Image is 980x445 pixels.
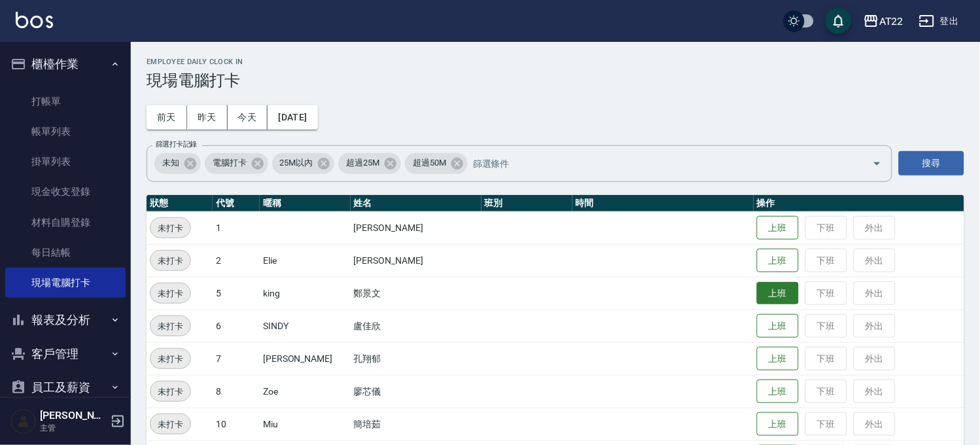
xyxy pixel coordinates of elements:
td: 7 [213,342,260,375]
td: 1 [213,211,260,244]
span: 未打卡 [150,221,190,235]
td: 2 [213,244,260,277]
button: 搜尋 [899,151,964,175]
span: 超過25M [338,156,387,169]
button: save [826,8,852,34]
button: 員工及薪資 [5,370,126,404]
div: 電腦打卡 [205,153,268,174]
span: 未打卡 [150,385,190,399]
button: 櫃檯作業 [5,47,126,81]
div: 超過50M [405,153,468,174]
a: 掛單列表 [5,147,126,177]
th: 暱稱 [260,195,351,212]
label: 篩選打卡記錄 [156,139,197,149]
td: Zoe [260,375,351,408]
button: [DATE] [268,105,317,130]
th: 代號 [213,195,260,212]
div: AT22 [879,13,903,29]
button: 今天 [228,105,268,130]
h5: [PERSON_NAME] [40,409,107,422]
td: [PERSON_NAME] [260,342,351,375]
h2: Employee Daily Clock In [147,58,964,66]
span: 25M以內 [272,156,321,169]
span: 未打卡 [150,418,190,431]
span: 未打卡 [150,254,190,268]
td: SINDY [260,310,351,342]
span: 未知 [154,156,187,169]
button: 上班 [757,347,799,371]
td: Elie [260,244,351,277]
span: 未打卡 [150,319,190,333]
button: 上班 [757,216,799,240]
button: Open [867,153,888,174]
button: 上班 [757,412,799,436]
td: 廖芯儀 [351,375,481,408]
td: 鄭景文 [351,277,481,310]
button: 上班 [757,249,799,273]
a: 現金收支登錄 [5,177,126,207]
button: 上班 [757,314,799,338]
div: 超過25M [338,153,401,174]
th: 班別 [481,195,572,212]
span: 未打卡 [150,352,190,366]
th: 時間 [572,195,754,212]
td: 10 [213,408,260,440]
button: 前天 [147,105,187,130]
th: 操作 [754,195,964,212]
img: Person [10,408,37,435]
td: 孔翔郁 [351,342,481,375]
td: 5 [213,277,260,310]
td: 盧佳欣 [351,310,481,342]
td: 6 [213,310,260,342]
a: 帳單列表 [5,116,126,147]
td: 簡培茹 [351,408,481,440]
a: 現場電腦打卡 [5,268,126,298]
button: 上班 [757,282,799,305]
td: king [260,277,351,310]
span: 未打卡 [150,287,190,300]
span: 電腦打卡 [205,156,254,169]
th: 姓名 [351,195,481,212]
h3: 現場電腦打卡 [147,71,964,90]
p: 主管 [40,422,107,434]
a: 材料自購登錄 [5,207,126,238]
button: 上班 [757,380,799,404]
td: [PERSON_NAME] [351,211,481,244]
a: 打帳單 [5,86,126,116]
span: 超過50M [405,156,454,169]
td: 8 [213,375,260,408]
button: 客戶管理 [5,337,126,371]
div: 未知 [154,153,201,174]
td: [PERSON_NAME] [351,244,481,277]
div: 25M以內 [272,153,335,174]
button: 登出 [914,9,964,33]
th: 狀態 [147,195,213,212]
input: 篩選條件 [470,152,850,175]
img: Logo [16,12,53,28]
button: 報表及分析 [5,303,126,337]
td: Miu [260,408,351,440]
a: 每日結帳 [5,238,126,268]
button: 昨天 [187,105,228,130]
button: AT22 [858,8,909,35]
